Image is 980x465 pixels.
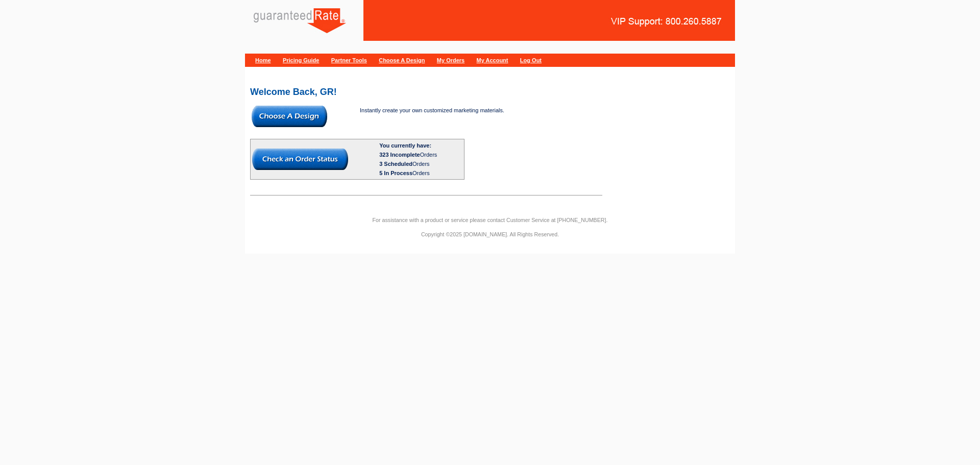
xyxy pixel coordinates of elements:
[379,161,412,167] span: 3 Scheduled
[437,57,464,63] a: My Orders
[331,57,367,63] a: Partner Tools
[520,57,542,63] a: Log Out
[252,149,348,170] img: button-check-order-status.gif
[245,215,735,225] p: For assistance with a product or service please contact Customer Service at [PHONE_NUMBER].
[245,230,735,239] p: Copyright ©2025 [DOMAIN_NAME]. All Rights Reserved.
[250,87,730,96] h2: Welcome Back, GR!
[379,57,425,63] a: Choose A Design
[255,57,271,63] a: Home
[379,142,431,149] b: You currently have:
[379,170,412,176] span: 5 In Process
[379,152,420,158] span: 323 Incomplete
[477,57,508,63] a: My Account
[252,106,327,127] img: button-choose-design.gif
[379,150,462,178] div: Orders Orders Orders
[360,107,504,113] span: Instantly create your own customized marketing materials.
[283,57,320,63] a: Pricing Guide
